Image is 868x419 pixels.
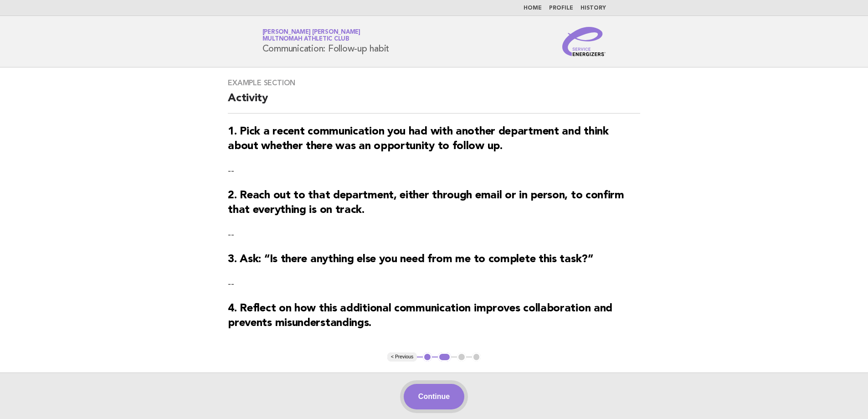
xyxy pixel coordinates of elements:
strong: 2. Reach out to that department, either through email or in person, to confirm that everything is... [228,190,624,216]
button: 1 [423,352,432,362]
button: 2 [438,352,451,362]
button: Continue [404,384,464,409]
img: Service Energizers [562,27,606,56]
p: -- [228,278,640,290]
strong: 1. Pick a recent communication you had with another department and think about whether there was ... [228,126,608,152]
p: -- [228,228,640,241]
strong: 4. Reflect on how this additional communication improves collaboration and prevents misunderstand... [228,303,612,329]
span: Multnomah Athletic Club [262,36,349,42]
a: Home [524,5,542,11]
h2: Activity [228,91,640,114]
a: [PERSON_NAME] [PERSON_NAME]Multnomah Athletic Club [262,29,360,42]
h3: Example Section [228,78,640,88]
button: < Previous [387,352,417,362]
p: -- [228,165,640,177]
a: History [580,5,606,11]
a: Profile [549,5,573,11]
h1: Communication: Follow-up habit [262,30,390,53]
strong: 3. Ask: “Is there anything else you need from me to complete this task?” [228,254,593,265]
